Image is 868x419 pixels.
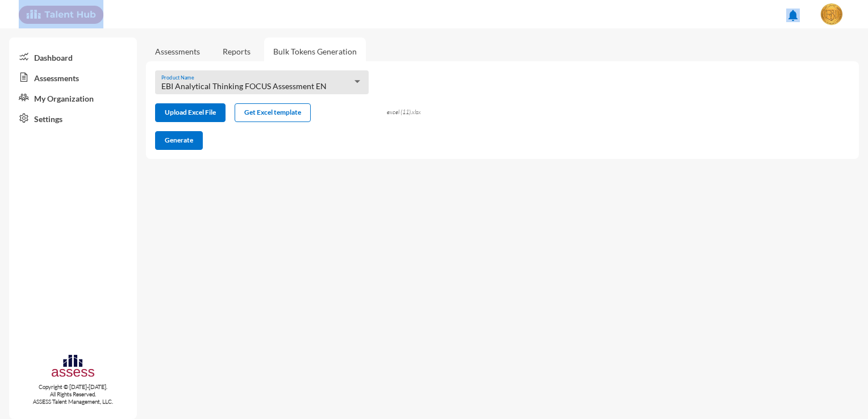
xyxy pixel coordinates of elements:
mat-icon: notifications [786,9,800,22]
a: My Organization [9,87,137,108]
a: Assessments [155,47,200,56]
a: Assessments [9,67,137,87]
a: Settings [9,108,137,128]
img: assesscompany-logo.png [51,353,95,381]
p: Copyright © [DATE]-[DATE]. All Rights Reserved. ASSESS Talent Management, LLC. [9,383,137,405]
span: Generate [165,136,193,144]
button: Upload Excel File [155,103,226,122]
a: Reports [214,37,260,65]
a: Dashboard [9,47,137,67]
button: Generate [155,131,203,150]
span: EBI Analytical Thinking FOCUS Assessment EN [161,81,327,91]
span: Upload Excel File [165,108,216,116]
span: Get Excel template [244,108,301,116]
button: Get Excel template [235,103,311,122]
a: Bulk Tokens Generation [264,37,366,65]
p: excel (11).xlsx [387,103,503,116]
